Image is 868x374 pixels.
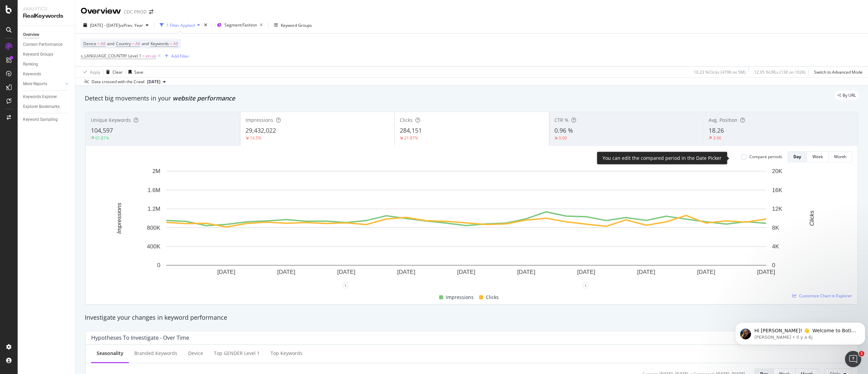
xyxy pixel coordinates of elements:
span: 29,432,022 [245,126,276,134]
text: 800K [147,225,160,231]
button: Save [126,67,143,77]
button: Clear [103,67,123,77]
div: Add Filter [171,53,189,59]
div: A chart. [91,168,842,285]
div: Week [812,154,823,160]
div: times [203,22,209,29]
div: 1 Filter Applied [166,22,195,28]
button: Day [788,151,807,162]
span: = [97,41,100,46]
span: en-us [146,51,156,61]
div: Top GENDER Level 1 [214,350,260,357]
text: 2M [152,168,160,174]
text: 12K [772,206,783,212]
text: [DATE] [457,269,475,275]
div: Overview [23,31,39,38]
div: Apply [90,69,100,75]
span: Unique Keywords [91,117,131,123]
button: Segment:Fashion [214,20,265,31]
span: Customize Chart in Explorer [799,293,852,299]
text: [DATE] [277,269,296,275]
text: [DATE] [757,269,775,275]
div: RealKeywords [23,12,70,20]
text: 400K [147,243,160,250]
a: Keyword Groups [23,51,70,58]
span: s_LANGUAGE_COUNTRY Level 1 [81,53,141,59]
span: = [142,53,145,59]
div: More Reports [23,80,47,88]
text: [DATE] [517,269,535,275]
div: arrow-right-arrow-left [149,10,153,14]
span: and [142,41,149,46]
span: Country [116,41,131,46]
span: All [173,39,178,49]
button: Add Filter [162,52,189,60]
span: All [135,39,140,49]
text: 1.2M [147,206,160,212]
div: 1 [583,283,588,288]
span: = [132,41,134,46]
span: Device [83,41,96,46]
text: [DATE] [397,269,415,275]
button: Month [829,151,852,162]
div: You can edit the compared period in the Date Picker [603,155,722,162]
div: Keywords [23,71,41,78]
div: Switch to Advanced Mode [814,69,863,75]
div: Compare periods [749,154,782,160]
div: 12.95 % URLs ( 13K on 102K ) [754,69,806,75]
text: 0 [157,262,160,268]
a: More Reports [23,80,63,88]
text: 20K [772,168,783,174]
text: Clicks [809,210,815,226]
a: Keywords Explorer [23,93,70,100]
a: Keyword Sampling [23,116,70,123]
span: Impressions [245,117,273,123]
a: Content Performance [23,41,70,48]
div: Day [793,154,801,160]
div: Seasonality [97,350,123,357]
button: Apply [81,67,100,77]
a: Keywords [23,71,70,78]
text: 16K [772,187,783,193]
div: 10.23 % Clicks ( 479K on 5M ) [694,69,746,75]
span: Impressions [446,293,474,301]
iframe: Intercom live chat [845,351,861,367]
div: Overview [81,5,121,17]
button: [DATE] - [DATE]vsPrev. Year [81,20,151,31]
div: Ranking [23,61,38,68]
span: vs Prev. Year [120,22,143,28]
a: Explorer Bookmarks [23,103,70,110]
span: All [101,39,105,49]
div: Keyword Groups [281,22,312,28]
span: 2025 Jul. 25th [147,79,160,85]
div: Analytics [23,5,70,12]
span: 284,151 [400,126,422,134]
div: 1 [343,283,348,288]
span: Clicks [400,117,413,123]
span: By URL [843,93,856,97]
text: [DATE] [217,269,236,275]
button: 1 Filter Applied [157,20,203,31]
div: 21.87% [404,135,418,141]
span: = [170,41,172,46]
span: 104,597 [91,126,113,134]
div: Hypotheses to Investigate - Over Time [91,334,189,341]
span: CTR % [554,117,569,123]
div: Top Keywords [271,350,302,357]
div: Content Performance [23,41,62,48]
text: 4K [772,243,779,250]
span: 18.26 [709,126,724,134]
text: 0 [772,262,775,268]
iframe: Intercom notifications message [732,308,868,356]
div: 3.96 [713,135,721,141]
div: Data crossed with the Crawl [92,79,144,85]
div: Keywords Explorer [23,93,57,100]
span: Clicks [486,293,499,301]
div: Keyword Sampling [23,116,58,123]
div: Explorer Bookmarks [23,103,60,110]
span: and [107,41,114,46]
div: 61.81% [95,135,109,141]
